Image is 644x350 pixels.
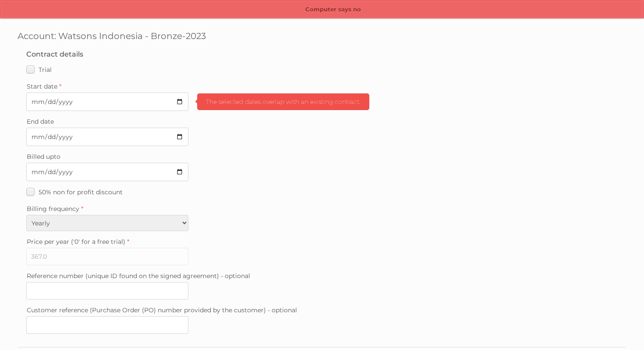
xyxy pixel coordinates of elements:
[27,82,57,90] span: Start date
[39,188,123,196] span: 50% non for profit discount
[27,153,60,161] span: Billed upto
[27,118,54,125] span: End date
[39,66,52,74] span: Trial
[197,93,369,110] span: The selected dates overlap with an existing contract.
[18,31,626,41] h1: Account: Watsons Indonesia - Bronze-2023
[27,272,250,280] span: Reference number (unique ID found on the signed agreement) - optional
[27,205,79,213] span: Billing frequency
[26,50,83,58] legend: Contract details
[27,306,297,314] span: Customer reference (Purchase Order (PO) number provided by the customer) - optional
[27,238,125,246] span: Price per year ('0' for a free trial)
[0,0,644,19] p: Computer says no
